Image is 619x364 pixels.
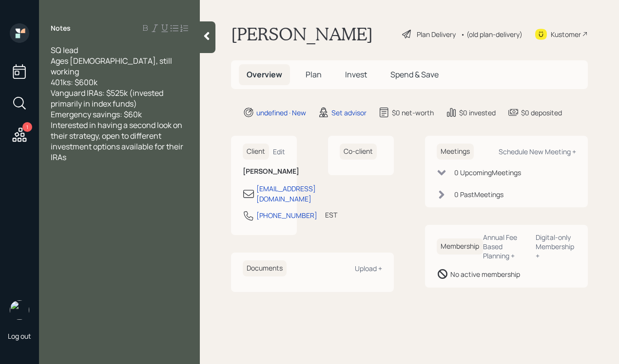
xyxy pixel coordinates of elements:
span: SQ lead [51,45,78,55]
h6: [PERSON_NAME] [243,167,285,176]
div: 0 Upcoming Meeting s [454,167,521,178]
span: Interested in having a second look on their strategy, open to different investment options availa... [51,120,185,163]
span: Overview [247,69,282,80]
div: 1 [22,122,32,132]
h1: [PERSON_NAME] [231,23,373,45]
div: Schedule New Meeting + [499,147,576,156]
div: $0 deposited [521,108,562,118]
span: Emergency savings: $60k [51,109,142,120]
div: [EMAIL_ADDRESS][DOMAIN_NAME] [256,183,316,204]
div: • (old plan-delivery) [461,29,522,39]
h6: Membership [437,238,483,255]
div: No active membership [450,269,520,279]
h6: Co-client [340,144,377,160]
div: $0 net-worth [392,108,434,118]
label: Notes [51,23,71,33]
div: EST [325,210,337,220]
div: Edit [273,147,285,156]
div: Upload + [355,264,382,273]
img: robby-grisanti-headshot.png [10,300,29,320]
div: $0 invested [459,108,496,118]
h6: Client [243,144,269,160]
div: Set advisor [331,108,367,118]
span: Vanguard IRAs: $525k (invested primarily in index funds) [51,88,165,109]
span: Spend & Save [390,69,439,80]
div: 0 Past Meeting s [454,189,503,200]
div: Kustomer [551,29,581,39]
span: 401ks: $600k [51,77,97,88]
div: undefined · New [256,108,306,118]
div: Annual Fee Based Planning + [483,233,528,260]
div: Plan Delivery [417,29,456,39]
div: [PHONE_NUMBER] [256,210,317,220]
span: Invest [345,69,367,80]
h6: Documents [243,260,287,276]
span: Plan [306,69,322,80]
div: Log out [8,331,31,341]
h6: Meetings [437,144,474,160]
span: Ages [DEMOGRAPHIC_DATA], still working [51,55,174,77]
div: Digital-only Membership + [536,233,576,260]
